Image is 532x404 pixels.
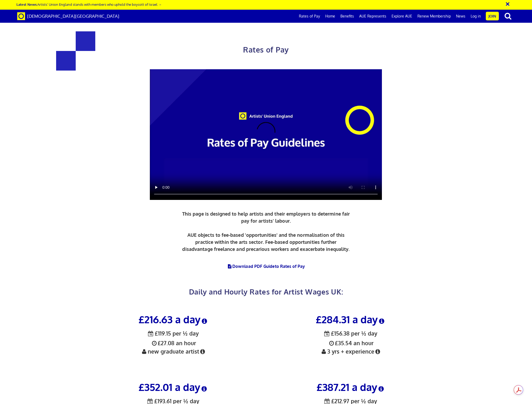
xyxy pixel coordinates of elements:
[357,10,389,23] a: AUE Represents
[148,330,199,337] span: £119.15 per ½ day
[89,382,258,393] h3: £352.01 a day
[266,314,435,325] h3: £284.31 a day
[150,328,152,340] span: ½
[16,2,162,7] a: Latest News:Artists’ Union England stands with members who uphold the boycott of Israel →
[13,10,123,23] a: Brand [DEMOGRAPHIC_DATA][GEOGRAPHIC_DATA]
[468,10,483,23] a: Log in
[16,2,37,7] strong: Latest News:
[243,45,289,54] span: Rates of Pay
[296,10,323,23] a: Rates of Pay
[453,10,468,23] a: News
[266,382,435,393] h3: £387.21 a day
[89,314,258,325] h3: £216.63 a day
[486,12,499,20] a: Join
[181,210,351,253] p: This page is designed to help artists and their employers to determine fair pay for artists’ labo...
[141,330,206,355] span: £27.08 an hour new graduate artist
[323,10,338,23] a: Home
[415,10,453,23] a: Renew Membership
[500,10,516,21] button: search
[27,13,119,19] span: [DEMOGRAPHIC_DATA][GEOGRAPHIC_DATA]
[326,328,328,340] span: ½
[227,264,305,269] a: Download PDF Guideto Rates of Pay
[338,10,357,23] a: Benefits
[189,287,343,296] span: Daily and Hourly Rates for Artist Wages UK:
[320,330,381,355] span: £35.54 an hour 3 yrs + experience
[275,264,305,269] span: to Rates of Pay
[389,10,415,23] a: Explore AUE
[324,330,377,337] span: £156.38 per ½ day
